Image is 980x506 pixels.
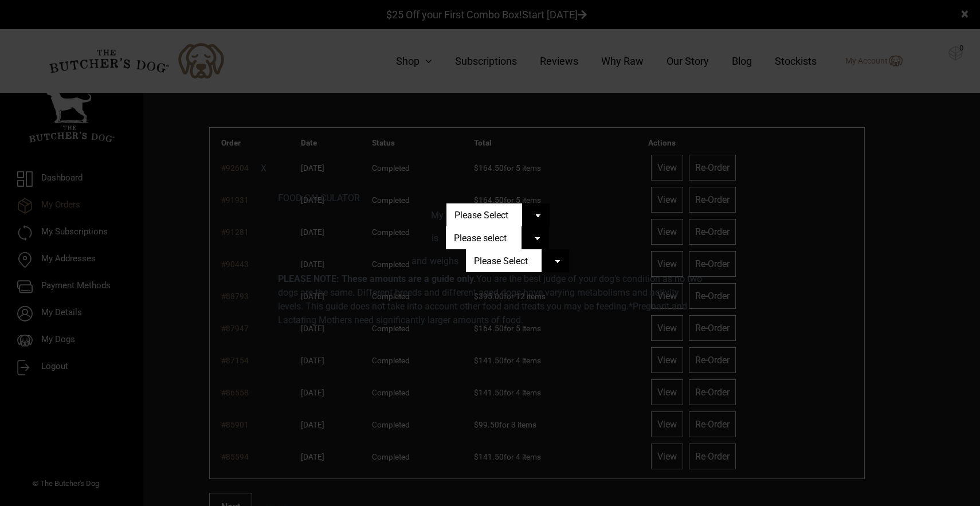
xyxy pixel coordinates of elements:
div: X [261,162,719,175]
p: You are the best judge of your dog's condition as no two dogs are the same. Different breeds and ... [278,272,702,327]
b: PLEASE NOTE: These amounts are a guide only. [278,273,476,284]
span: weighs [411,256,458,266]
span: and [411,256,430,266]
span: My [431,210,444,221]
h4: FOOD CALCULATOR [278,193,702,203]
span: is [432,233,438,244]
